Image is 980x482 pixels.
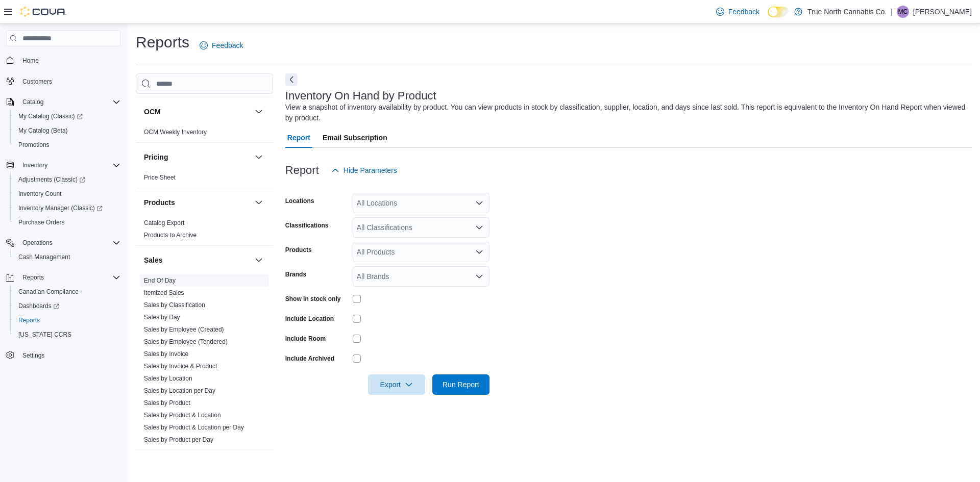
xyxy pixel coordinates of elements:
[14,124,120,137] span: My Catalog (Beta)
[374,374,419,395] span: Export
[22,161,47,169] span: Inventory
[18,237,57,249] button: Operations
[443,379,479,390] span: Run Report
[144,152,168,162] h3: Pricing
[18,190,62,198] span: Inventory Count
[144,255,163,265] h3: Sales
[144,289,184,297] span: Itemized Sales
[144,350,188,358] span: Sales by Invoice
[2,348,125,363] button: Settings
[2,53,125,67] button: Home
[14,251,74,263] a: Cash Management
[10,299,125,313] a: Dashboards
[14,328,120,341] span: Washington CCRS
[10,123,125,138] button: My Catalog (Beta)
[136,126,273,142] div: OCM
[285,270,306,278] label: Brands
[287,128,310,148] span: Report
[14,328,76,341] a: [US_STATE] CCRS
[144,362,217,370] span: Sales by Invoice & Product
[18,271,48,284] button: Reports
[144,387,215,395] span: Sales by Location per Day
[253,151,265,163] button: Pricing
[22,351,44,360] span: Settings
[136,274,273,450] div: Sales
[285,102,967,123] div: View a snapshot of inventory availability by product. You can view products in stock by classific...
[144,412,221,419] a: Sales by Product & Location
[285,164,319,176] h3: Report
[144,423,244,432] span: Sales by Product & Location per Day
[144,301,205,309] span: Sales by Classification
[18,55,43,67] a: Home
[144,363,217,370] a: Sales by Invoice & Product
[18,126,68,135] span: My Catalog (Beta)
[14,188,66,200] a: Inventory Count
[728,7,759,17] span: Feedback
[14,139,120,151] span: Promotions
[18,218,65,226] span: Purchase Orders
[18,141,50,149] span: Promotions
[144,338,228,345] a: Sales by Employee (Tendered)
[10,285,125,299] button: Canadian Compliance
[10,313,125,327] button: Reports
[22,273,44,282] span: Reports
[14,188,120,200] span: Inventory Count
[285,335,326,343] label: Include Room
[14,124,72,137] a: My Catalog (Beta)
[344,165,397,175] span: Hide Parameters
[18,237,120,249] span: Operations
[14,173,120,186] span: Adjustments (Classic)
[285,221,329,230] label: Classifications
[10,201,125,215] a: Inventory Manager (Classic)
[18,331,71,339] span: [US_STATE] CCRS
[144,152,251,162] button: Pricing
[144,326,224,333] a: Sales by Employee (Created)
[18,112,83,120] span: My Catalog (Classic)
[285,354,334,363] label: Include Archived
[14,216,120,229] span: Purchase Orders
[212,40,243,50] span: Feedback
[253,196,265,209] button: Products
[144,436,213,444] span: Sales by Product per Day
[144,301,205,309] a: Sales by Classification
[368,374,425,395] button: Export
[475,272,483,281] button: Open list of options
[136,171,273,188] div: Pricing
[2,95,125,109] button: Catalog
[14,216,69,229] a: Purchase Orders
[18,159,120,171] span: Inventory
[2,270,125,285] button: Reports
[144,276,176,285] span: End Of Day
[144,219,184,226] a: Catalog Export
[14,314,44,326] a: Reports
[898,6,908,18] span: MC
[144,411,221,419] span: Sales by Product & Location
[14,202,120,214] span: Inventory Manager (Classic)
[253,106,265,118] button: OCM
[18,204,103,212] span: Inventory Manager (Classic)
[22,98,43,106] span: Catalog
[144,197,251,208] button: Products
[10,327,125,342] button: [US_STATE] CCRS
[10,138,125,152] button: Promotions
[14,314,120,326] span: Reports
[285,73,298,86] button: Next
[18,349,48,362] a: Settings
[475,223,483,232] button: Open list of options
[18,54,120,66] span: Home
[14,286,83,298] a: Canadian Compliance
[712,2,764,22] a: Feedback
[144,338,228,346] span: Sales by Employee (Tendered)
[144,436,213,443] a: Sales by Product per Day
[2,74,125,89] button: Customers
[144,231,197,239] span: Products to Archive
[14,110,120,122] span: My Catalog (Classic)
[144,174,176,181] a: Price Sheet
[144,399,190,407] a: Sales by Product
[144,107,251,117] button: OCM
[18,159,52,171] button: Inventory
[10,109,125,123] a: My Catalog (Classic)
[18,75,120,88] span: Customers
[144,232,197,239] a: Products to Archive
[22,78,52,86] span: Customers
